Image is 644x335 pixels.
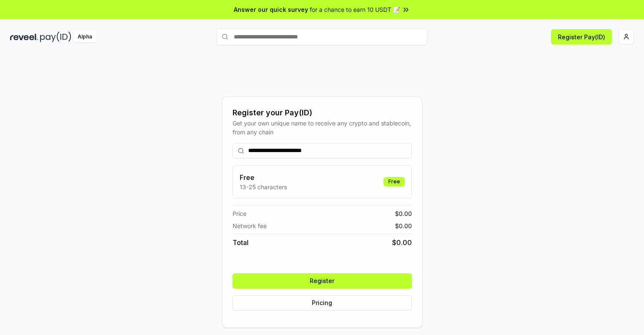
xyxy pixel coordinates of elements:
[240,182,287,191] p: 13-25 characters
[392,237,412,248] span: $ 0.00
[10,32,38,42] img: reveel_dark
[233,107,412,119] div: Register your Pay(ID)
[40,32,71,42] img: pay_id
[233,209,246,218] span: Price
[233,119,412,136] div: Get your own unique name to receive any crypto and stablecoin, from any chain
[234,5,308,14] span: Answer our quick survey
[240,172,287,182] h3: Free
[384,177,405,186] div: Free
[395,209,412,218] span: $ 0.00
[395,221,412,230] span: $ 0.00
[233,295,412,310] button: Pricing
[233,273,412,289] button: Register
[551,29,612,44] button: Register Pay(ID)
[233,237,249,248] span: Total
[310,5,400,14] span: for a chance to earn 10 USDT 📝
[233,221,267,230] span: Network fee
[73,32,97,42] div: Alpha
